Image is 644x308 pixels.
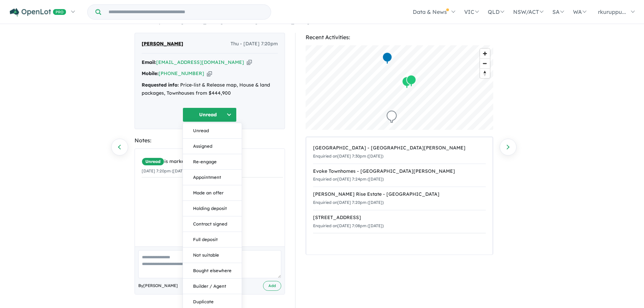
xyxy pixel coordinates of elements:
[183,279,242,294] button: Builder / Agent
[183,139,242,154] button: Assigned
[183,108,237,122] button: Unread
[207,70,212,77] button: Copy
[183,247,242,263] button: Not suitable
[247,59,252,66] button: Copy
[480,49,490,58] button: Zoom in
[313,153,383,159] small: Enquiried on [DATE] 7:30pm ([DATE])
[386,111,397,123] div: Map marker
[142,70,159,76] strong: Mobile:
[102,5,269,19] input: Try estate name, suburb, builder or developer
[313,190,486,198] div: [PERSON_NAME] Rise Estate - [GEOGRAPHIC_DATA]
[231,40,278,48] span: Thu - [DATE] 7:20pm
[402,76,412,89] div: Map marker
[306,33,493,42] div: Recent Activities:
[480,58,490,68] button: Zoom out
[480,59,490,68] span: Zoom out
[159,70,204,76] a: [PHONE_NUMBER]
[142,59,156,65] strong: Email:
[313,176,384,182] small: Enquiried on [DATE] 7:24pm ([DATE])
[313,210,486,234] a: [STREET_ADDRESS]Enquiried on[DATE] 7:08pm ([DATE])
[10,8,66,17] img: Openlot PRO Logo White
[142,40,183,48] span: [PERSON_NAME]
[382,52,392,65] div: Map marker
[142,82,179,88] strong: Requested info:
[142,168,188,173] small: [DATE] 7:20pm ([DATE])
[142,158,283,166] div: is marked.
[183,185,242,201] button: Made an offer
[142,158,164,166] span: Unread
[313,144,486,152] div: [GEOGRAPHIC_DATA] - [GEOGRAPHIC_DATA][PERSON_NAME]
[313,200,384,205] small: Enquiried on [DATE] 7:20pm ([DATE])
[313,167,486,175] div: Evoke Townhomes - [GEOGRAPHIC_DATA][PERSON_NAME]
[183,216,242,232] button: Contract signed
[156,59,244,65] a: [EMAIL_ADDRESS][DOMAIN_NAME]
[313,141,486,164] a: [GEOGRAPHIC_DATA] - [GEOGRAPHIC_DATA][PERSON_NAME]Enquiried on[DATE] 7:30pm ([DATE])
[138,282,178,289] span: By [PERSON_NAME]
[183,263,242,279] button: Bought elsewhere
[183,232,242,247] button: Full deposit
[183,170,242,185] button: Appointment
[598,8,626,15] span: rkuruppu...
[263,281,281,291] button: Add
[406,75,416,87] div: Map marker
[183,154,242,170] button: Re-engage
[313,214,486,222] div: [STREET_ADDRESS]
[313,164,486,187] a: Evoke Townhomes - [GEOGRAPHIC_DATA][PERSON_NAME]Enquiried on[DATE] 7:24pm ([DATE])
[313,187,486,210] a: [PERSON_NAME] Rise Estate - [GEOGRAPHIC_DATA]Enquiried on[DATE] 7:20pm ([DATE])
[313,223,384,228] small: Enquiried on [DATE] 7:08pm ([DATE])
[142,81,278,97] div: Price-list & Release map, House & land packages, Townhouses from $444,900
[306,45,493,130] canvas: Map
[183,201,242,216] button: Holding deposit
[480,68,490,78] button: Reset bearing to north
[183,123,242,139] button: Unread
[135,136,285,145] div: Notes:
